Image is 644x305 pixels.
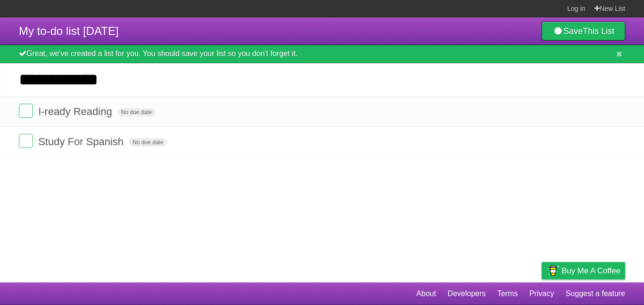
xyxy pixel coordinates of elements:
[416,285,436,303] a: About
[529,285,554,303] a: Privacy
[19,134,33,148] label: Done
[561,263,620,279] span: Buy me a coffee
[38,136,126,148] span: Study For Spanish
[542,262,625,280] a: Buy me a coffee
[19,25,119,37] span: My to-do list [DATE]
[583,26,614,36] b: This List
[129,138,167,147] span: No due date
[542,22,625,41] a: SaveThis List
[447,285,486,303] a: Developers
[38,106,115,117] span: I-ready Reading
[117,108,156,116] span: No due date
[19,104,33,118] label: Done
[546,263,559,279] img: Buy me a coffee
[566,285,625,303] a: Suggest a feature
[497,285,518,303] a: Terms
